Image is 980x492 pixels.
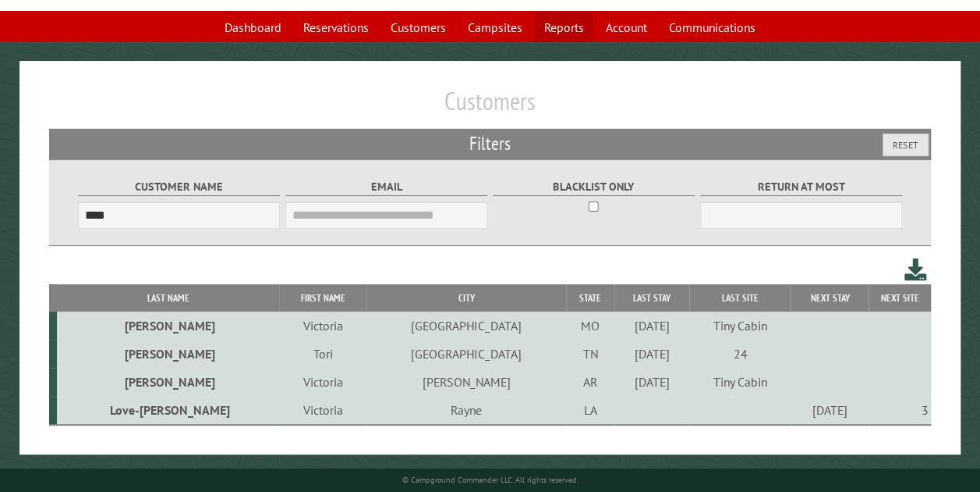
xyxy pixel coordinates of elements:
[794,402,866,418] div: [DATE]
[381,12,455,42] a: Customers
[689,284,791,312] th: Last Site
[57,396,279,425] td: Love-[PERSON_NAME]
[566,284,614,312] th: State
[566,396,614,425] td: LA
[617,374,687,390] div: [DATE]
[660,12,765,42] a: Communications
[294,12,378,42] a: Reservations
[366,368,566,396] td: [PERSON_NAME]
[869,284,931,312] th: Next Site
[700,178,902,196] label: Return at most
[78,178,280,196] label: Customer Name
[279,340,366,368] td: Tori
[57,312,279,340] td: [PERSON_NAME]
[57,368,279,396] td: [PERSON_NAME]
[883,134,929,156] button: Reset
[791,284,869,312] th: Next Stay
[689,368,791,396] td: Tiny Cabin
[566,368,614,396] td: AR
[279,284,366,312] th: First Name
[566,312,614,340] td: MO
[57,340,279,368] td: [PERSON_NAME]
[869,396,931,425] td: 3
[49,129,931,159] h2: Filters
[279,396,366,425] td: Victoria
[366,396,566,425] td: Rayne
[366,340,566,368] td: [GEOGRAPHIC_DATA]
[493,178,695,196] label: Blacklist only
[279,312,366,340] td: Victoria
[49,86,931,129] h1: Customers
[596,12,656,42] a: Account
[617,318,687,333] div: [DATE]
[458,12,532,42] a: Campsites
[366,312,566,340] td: [GEOGRAPHIC_DATA]
[535,12,593,42] a: Reports
[617,346,687,362] div: [DATE]
[689,312,791,340] td: Tiny Cabin
[279,368,366,396] td: Victoria
[904,255,927,284] a: Download this customer list (.csv)
[215,12,291,42] a: Dashboard
[689,340,791,368] td: 24
[566,340,614,368] td: TN
[57,284,279,312] th: Last Name
[614,284,689,312] th: Last Stay
[366,284,566,312] th: City
[285,178,487,196] label: Email
[402,475,578,485] small: © Campground Commander LLC. All rights reserved.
